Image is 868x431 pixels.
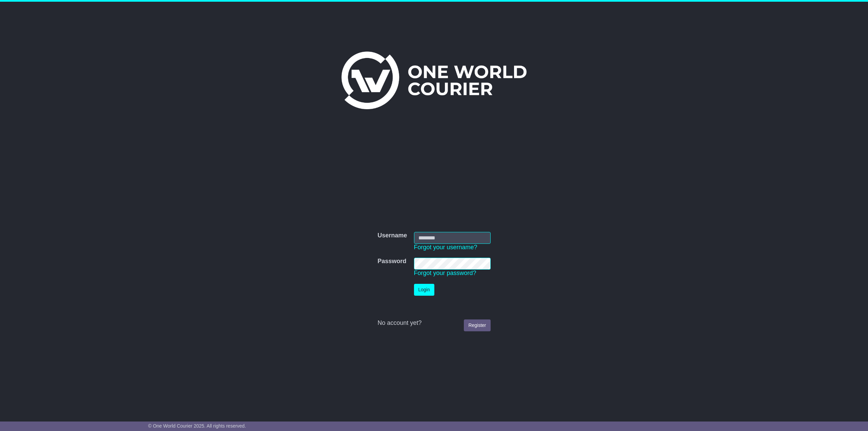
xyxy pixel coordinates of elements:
[464,319,490,331] a: Register
[341,52,527,109] img: One World
[414,284,434,296] button: Login
[148,423,246,429] span: © One World Courier 2025. All rights reserved.
[414,244,477,251] a: Forgot your username?
[414,270,476,276] a: Forgot your password?
[377,319,490,327] div: No account yet?
[377,232,407,239] label: Username
[377,258,406,265] label: Password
